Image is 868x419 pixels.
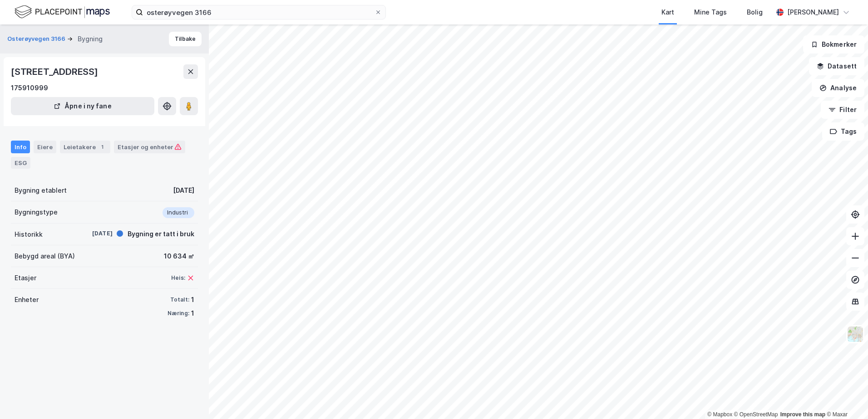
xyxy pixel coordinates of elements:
a: Mapbox [707,411,732,418]
iframe: Chat Widget [823,375,868,419]
div: [DATE] [76,229,113,238]
div: 10 634 ㎡ [164,251,194,262]
div: Bygningstype [15,207,58,218]
div: 1 [191,294,194,305]
button: Tags [822,122,864,141]
div: [STREET_ADDRESS] [11,64,100,79]
a: OpenStreetMap [734,411,778,418]
img: logo.f888ab2527a4732fd821a326f86c7f29.svg [15,4,110,20]
div: Leietakere [60,141,110,153]
div: 175910999 [11,83,48,93]
div: Bygning [78,34,103,44]
div: Bygning etablert [15,185,67,196]
div: Info [11,141,30,153]
div: ESG [11,157,30,169]
a: Improve this map [780,411,825,418]
div: Historikk [15,229,43,240]
div: Etasjer [15,273,36,283]
div: Mine Tags [694,7,727,18]
button: Bokmerker [803,35,864,54]
button: Åpne i ny fane [11,97,154,115]
button: Filter [821,101,864,119]
div: Etasjer og enheter [118,143,182,151]
input: Søk på adresse, matrikkel, gårdeiere, leietakere eller personer [143,5,375,19]
div: Enheter [15,294,39,305]
div: [DATE] [173,185,194,196]
button: Analyse [812,79,864,97]
div: [PERSON_NAME] [787,7,839,18]
div: Bygning er tatt i bruk [128,229,194,239]
div: Bolig [747,7,763,18]
button: Osterøyvegen 3166 [7,34,67,44]
div: Bebygd areal (BYA) [15,251,75,262]
div: 1 [191,308,194,319]
div: Kart [661,7,674,18]
img: Z [847,326,864,343]
div: 1 [98,142,107,151]
button: Tilbake [169,32,202,46]
div: Næring: [168,310,189,317]
div: Totalt: [170,296,189,303]
div: Eiere [34,141,56,153]
button: Datasett [809,57,864,75]
div: Heis: [171,274,185,282]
